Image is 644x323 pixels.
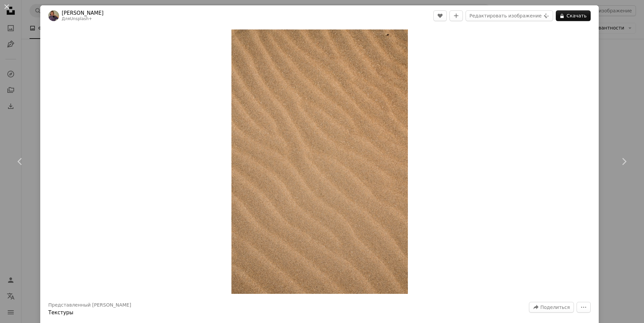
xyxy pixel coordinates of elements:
[48,302,131,308] ya-tr-span: Представленный [PERSON_NAME]
[604,129,644,194] a: Далее
[231,29,408,294] button: Увеличьте масштаб этого изображения
[577,302,591,313] button: Больше Действий
[70,16,92,21] a: Unsplash+
[449,10,463,21] button: Добавить в коллекцию
[540,305,570,310] ya-tr-span: Поделиться
[469,11,541,21] ya-tr-span: Редактировать изображение
[62,10,104,16] a: [PERSON_NAME]
[567,11,587,21] ya-tr-span: Скачать
[433,10,447,21] button: Нравится
[62,16,70,21] ya-tr-span: Для
[231,29,408,294] img: птица стоит на песке на пляже
[48,10,59,21] img: Зайдите в профиль Дарио Брёниманна
[466,10,553,21] button: Редактировать изображение
[556,10,591,21] button: Скачать
[62,10,104,16] ya-tr-span: [PERSON_NAME]
[48,310,73,316] a: Текстуры
[529,302,574,313] button: Поделитесь этим изображением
